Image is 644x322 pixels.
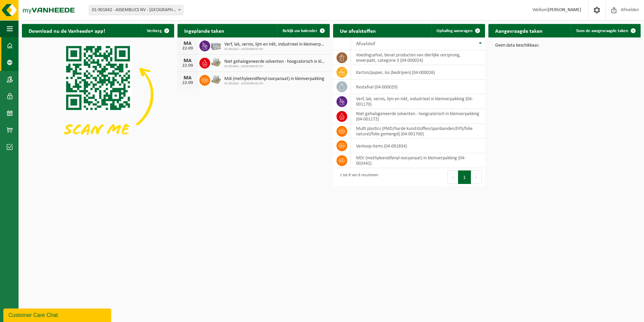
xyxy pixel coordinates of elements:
span: Mdi (methyleendifenyl-isocyanaat) in kleinverpakking [224,76,324,82]
a: Toon de aangevraagde taken [571,24,640,37]
button: Next [471,170,482,184]
div: 22-09 [181,46,194,51]
span: 01-901842 - ASSEMBLICS NV [224,64,326,69]
td: niet gehalogeneerde solventen - hoogcalorisch in kleinverpakking (04-001172) [351,109,485,124]
span: Ophaling aanvragen [437,29,473,33]
td: karton/papier, los (bedrijven) (04-000026) [351,65,485,80]
div: 1 tot 8 van 8 resultaten [336,170,378,185]
td: verf, lak, vernis, lijm en inkt, industrieel in kleinverpakking (04-001170) [351,94,485,109]
button: Previous [447,170,458,184]
span: Verberg [147,29,162,33]
td: MDI (methyleendifenyl-isocyanaat) in kleinverpakking (04-002442) [351,153,485,168]
img: LP-PA-00000-WDN-11 [210,57,222,68]
span: Niet gehalogeneerde solventen - hoogcalorisch in kleinverpakking [224,59,326,64]
span: Afvalstof [356,41,375,47]
iframe: chat widget [3,307,112,322]
p: Geen data beschikbaar. [495,43,634,48]
h2: Ingeplande taken [178,24,231,37]
span: Toon de aangevraagde taken [576,29,628,33]
div: MA [181,58,194,63]
span: 01-901842 - ASSEMBLICS NV - HARELBEKE [89,5,183,15]
div: 22-09 [181,63,194,68]
strong: [PERSON_NAME] [548,7,581,12]
span: 01-901842 - ASSEMBLICS NV [224,82,324,86]
td: multi plastics (PMD/harde kunststoffen/spanbanden/EPS/folie naturel/folie gemengd) (04-001700) [351,124,485,139]
span: 01-901842 - ASSEMBLICS NV [224,47,326,51]
img: Download de VHEPlus App [22,37,174,152]
div: MA [181,75,194,81]
td: voedingsafval, bevat producten van dierlijke oorsprong, onverpakt, categorie 3 (04-000024) [351,50,485,65]
h2: Download nu de Vanheede+ app! [22,24,112,37]
img: PB-LB-0680-HPE-GY-11 [210,39,222,51]
img: LP-PA-00000-WDN-11 [210,74,222,85]
a: Ophaling aanvragen [431,24,484,37]
td: restafval (04-000029) [351,80,485,94]
span: 01-901842 - ASSEMBLICS NV - HARELBEKE [89,5,183,15]
h2: Uw afvalstoffen [333,24,383,37]
button: Verberg [141,24,173,37]
span: Verf, lak, vernis, lijm en inkt, industrieel in kleinverpakking [224,42,326,47]
div: MA [181,41,194,46]
div: 22-09 [181,81,194,85]
button: 1 [458,170,471,184]
span: Bekijk uw kalender [283,29,317,33]
a: Bekijk uw kalender [277,24,329,37]
td: verkoop items (04-001834) [351,139,485,153]
h2: Aangevraagde taken [488,24,549,37]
